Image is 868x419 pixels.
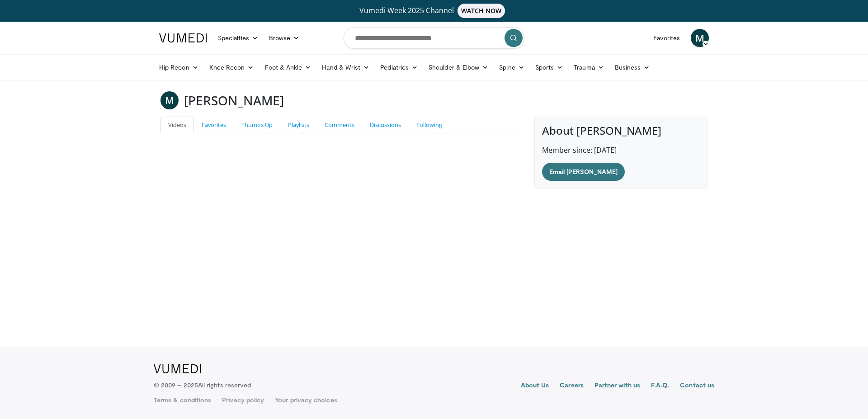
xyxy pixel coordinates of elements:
[316,58,375,76] a: Hand & Wrist
[280,117,317,133] a: Playlists
[691,29,709,47] a: M
[154,381,251,390] p: © 2009 – 2025
[344,27,524,49] input: Search topics, interventions
[458,4,505,18] span: WATCH NOW
[184,91,284,109] h3: [PERSON_NAME]
[154,364,201,373] img: VuMedi Logo
[560,381,584,391] a: Careers
[409,117,450,133] a: Following
[375,58,423,76] a: Pediatrics
[212,29,264,47] a: Specialties
[234,117,280,133] a: Thumbs Up
[154,58,204,76] a: Hip Recon
[542,124,700,137] h4: About [PERSON_NAME]
[542,163,625,181] a: Email [PERSON_NAME]
[530,58,569,76] a: Sports
[680,381,714,391] a: Contact us
[423,58,494,76] a: Shoulder & Elbow
[160,91,179,109] a: M
[222,395,264,405] a: Privacy policy
[494,58,529,76] a: Spine
[362,117,409,133] a: Discussions
[194,117,234,133] a: Favorites
[198,381,251,389] span: All rights reserved
[159,33,207,42] img: VuMedi Logo
[160,117,194,133] a: Videos
[594,381,640,391] a: Partner with us
[568,58,609,76] a: Trauma
[264,29,305,47] a: Browse
[648,29,685,47] a: Favorites
[160,4,708,18] a: Vumedi Week 2025 ChannelWATCH NOW
[154,395,211,405] a: Terms & conditions
[259,58,317,76] a: Foot & Ankle
[317,117,362,133] a: Comments
[204,58,259,76] a: Knee Recon
[275,395,337,405] a: Your privacy choices
[609,58,656,76] a: Business
[542,145,700,155] p: Member since: [DATE]
[651,381,669,391] a: F.A.Q.
[521,381,549,391] a: About Us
